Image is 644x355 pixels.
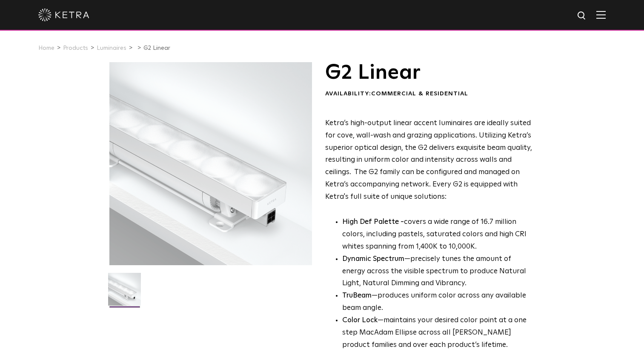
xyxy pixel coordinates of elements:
[38,45,54,51] a: Home
[342,292,372,299] strong: TruBeam
[342,253,532,290] li: —precisely tunes the amount of energy across the visible spectrum to produce Natural Light, Natur...
[342,315,532,352] li: —maintains your desired color point at a one step MacAdam Ellipse across all [PERSON_NAME] produc...
[143,45,170,51] a: G2 Linear
[342,290,532,315] li: —produces uniform color across any available beam angle.
[371,91,468,97] span: Commercial & Residential
[325,62,532,83] h1: G2 Linear
[342,216,532,253] p: covers a wide range of 16.7 million colors, including pastels, saturated colors and high CRI whit...
[596,11,606,19] img: Hamburger%20Nav.svg
[577,11,587,21] img: search icon
[342,218,404,226] strong: High Def Palette -
[38,9,89,21] img: ketra-logo-2019-white
[325,90,532,98] div: Availability:
[63,45,88,51] a: Products
[325,117,532,203] p: Ketra’s high-output linear accent luminaires are ideally suited for cove, wall-wash and grazing a...
[342,317,378,324] strong: Color Lock
[108,273,141,312] img: G2-Linear-2021-Web-Square
[97,45,126,51] a: Luminaires
[342,255,404,263] strong: Dynamic Spectrum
